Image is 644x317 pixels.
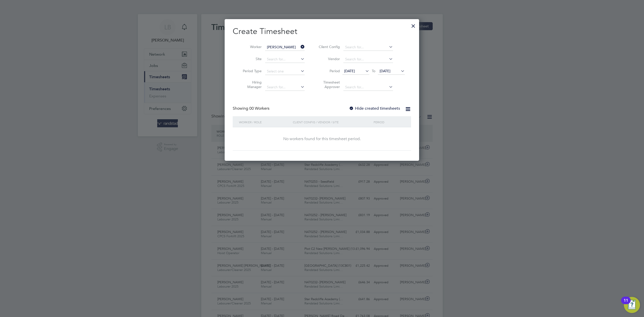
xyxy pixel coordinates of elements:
div: Period [372,116,406,128]
input: Search for... [265,44,305,51]
span: To [370,68,377,74]
input: Search for... [265,56,305,63]
h2: Create Timesheet [233,26,411,37]
span: 00 Workers [249,106,269,111]
input: Search for... [265,84,305,91]
input: Select one [265,68,305,75]
div: Client Config / Vendor / Site [292,116,372,128]
label: Worker [239,45,262,49]
label: Site [239,57,262,61]
span: [DATE] [344,69,355,73]
label: Client Config [317,45,340,49]
input: Search for... [343,56,393,63]
span: [DATE] [380,69,390,73]
input: Search for... [343,84,393,91]
div: Showing [233,106,270,111]
label: Period [317,69,340,73]
label: Hiring Manager [239,80,262,89]
input: Search for... [343,44,393,51]
div: No workers found for this timesheet period. [238,136,406,142]
div: 11 [624,300,628,307]
label: Vendor [317,57,340,61]
label: Timesheet Approver [317,80,340,89]
div: Worker / Role [238,116,292,128]
label: Hide created timesheets [349,106,400,111]
button: Open Resource Center, 11 new notifications [624,297,640,313]
label: Period Type [239,69,262,73]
